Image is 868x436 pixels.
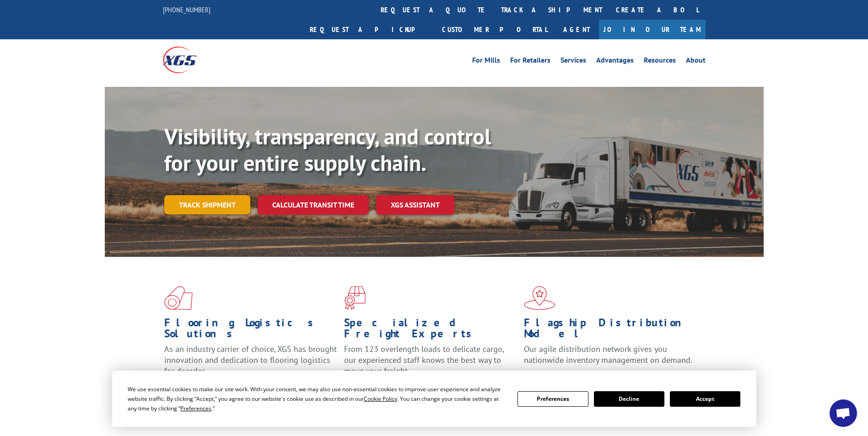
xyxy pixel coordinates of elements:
img: xgs-icon-flagship-distribution-model-red [524,286,555,310]
a: [PHONE_NUMBER] [163,5,210,14]
a: Open chat [830,399,857,427]
a: Services [561,57,586,67]
a: Advantages [596,57,634,67]
img: xgs-icon-focused-on-flooring-red [344,286,366,310]
a: Join Our Team [599,20,706,39]
a: Agent [554,20,599,39]
a: Track shipment [164,195,250,214]
h1: Specialized Freight Experts [344,317,517,344]
button: Accept [670,391,740,407]
div: Cookie Consent Prompt [112,371,756,427]
a: Resources [644,57,676,67]
span: Our agile distribution network gives you nationwide inventory management on demand. [524,344,692,365]
h1: Flooring Logistics Solutions [164,317,337,344]
p: From 123 overlength loads to delicate cargo, our experienced staff knows the best way to move you... [344,344,517,384]
a: Customer Portal [435,20,554,39]
a: For Retailers [510,57,550,67]
span: Cookie Policy [364,395,397,403]
a: Calculate transit time [258,195,369,215]
a: Request a pickup [303,20,435,39]
button: Preferences [518,391,588,407]
span: Preferences [180,404,211,412]
div: We use essential cookies to make our site work. With your consent, we may also use non-essential ... [128,384,507,413]
button: Decline [594,391,664,407]
span: As an industry carrier of choice, XGS has brought innovation and dedication to flooring logistics... [164,344,337,376]
a: About [686,57,706,67]
a: For Mills [472,57,500,67]
a: XGS ASSISTANT [376,195,454,215]
h1: Flagship Distribution Model [524,317,697,344]
img: xgs-icon-total-supply-chain-intelligence-red [164,286,193,310]
b: Visibility, transparency, and control for your entire supply chain. [164,122,491,177]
